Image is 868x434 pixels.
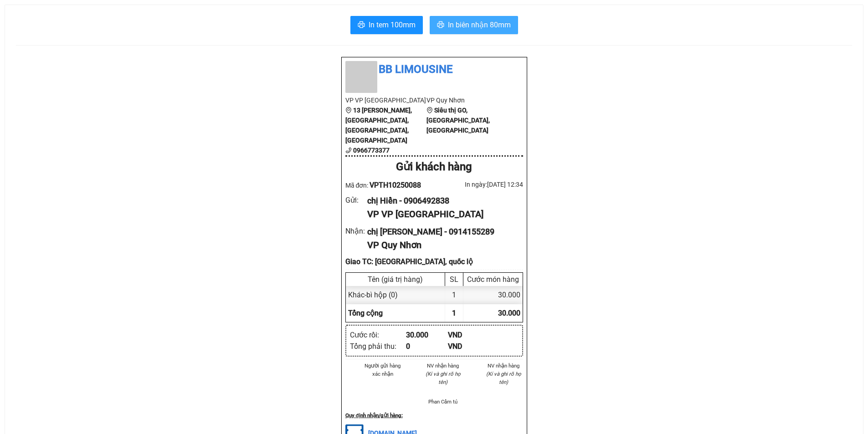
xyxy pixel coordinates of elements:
span: environment [345,107,352,113]
div: chị Hiền - 0906492838 [367,194,515,207]
div: chị [PERSON_NAME] - 0914155289 [367,225,515,238]
i: (Kí và ghi rõ họ tên) [426,371,461,385]
b: Siêu thị GO, [GEOGRAPHIC_DATA], [GEOGRAPHIC_DATA] [426,107,490,134]
i: (Kí và ghi rõ họ tên) [486,371,521,385]
div: SL [447,275,461,284]
div: Quy định nhận/gửi hàng : [345,411,523,419]
div: VND [448,341,490,352]
div: VP Quy Nhơn [367,238,515,252]
span: printer [358,21,365,30]
div: Giao TC: [GEOGRAPHIC_DATA], quốc lộ [345,256,523,267]
li: VP Quy Nhơn [426,95,508,105]
div: Gửi : [345,194,368,206]
li: Phan Cẩm tú [424,398,462,406]
span: 30.000 [498,309,520,317]
span: In biên nhận 80mm [448,19,511,31]
span: 1 [452,309,456,317]
span: VPTH10250088 [370,181,421,189]
div: Tổng phải thu : [350,341,406,352]
li: NV nhận hàng [424,362,462,370]
div: 0 [406,341,448,352]
b: 13 [PERSON_NAME], [GEOGRAPHIC_DATA], [GEOGRAPHIC_DATA], [GEOGRAPHIC_DATA] [345,107,412,144]
span: Khác - bì hộp (0) [348,291,398,299]
li: Người gửi hàng xác nhận [364,362,402,378]
li: BB Limousine [345,61,523,78]
div: Gửi khách hàng [345,158,523,176]
b: 0966773377 [353,147,390,154]
div: 1 [445,286,463,304]
span: Tổng cộng [348,309,383,317]
div: In ngày: [DATE] 12:34 [434,179,523,189]
div: VND [448,329,490,341]
div: Mã đơn: [345,179,434,191]
div: Tên (giá trị hàng) [348,275,442,284]
div: Cước rồi : [350,329,406,341]
span: phone [345,147,352,153]
li: VP VP [GEOGRAPHIC_DATA] [345,95,427,105]
span: In tem 100mm [369,19,416,31]
button: printerIn tem 100mm [350,16,423,34]
div: Cước món hàng [466,275,520,284]
div: Nhận : [345,225,368,237]
li: NV nhận hàng [484,362,523,370]
button: printerIn biên nhận 80mm [430,16,518,34]
div: 30.000 [406,329,448,341]
div: VP VP [GEOGRAPHIC_DATA] [367,207,515,221]
span: environment [426,107,433,113]
span: printer [437,21,444,30]
div: 30.000 [463,286,523,304]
